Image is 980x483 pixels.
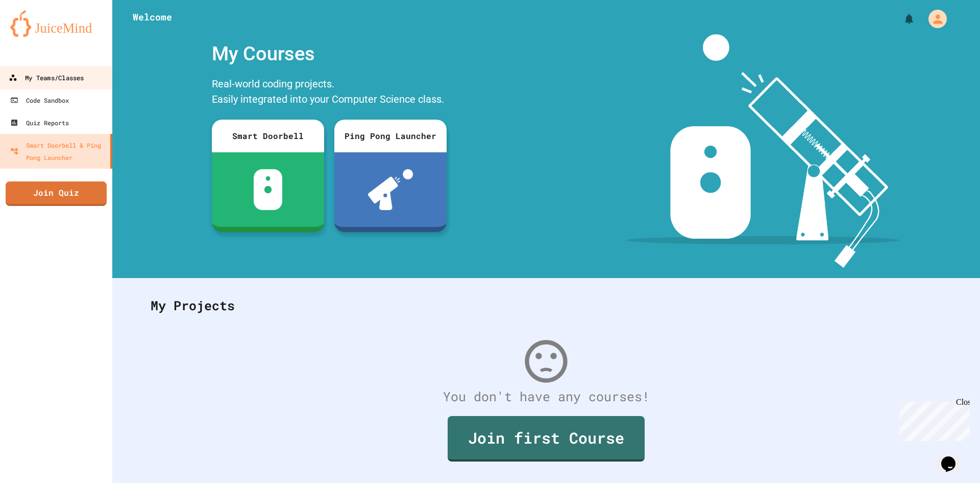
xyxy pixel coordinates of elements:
img: logo-orange.svg [10,10,102,37]
img: ppl-with-ball.png [368,169,413,210]
div: Real-world coding projects. Easily integrated into your Computer Science class. [207,74,452,112]
div: Code Sandbox [10,94,69,106]
div: Chat with us now!Close [4,4,70,65]
img: banner-image-my-projects.png [626,34,900,268]
a: Join first Course [448,416,645,462]
div: Quiz Reports [10,117,69,129]
div: My Projects [140,286,952,326]
div: Smart Doorbell & Ping Pong Launcher [10,139,106,164]
div: Smart Doorbell [212,120,324,152]
div: You don't have any courses! [140,387,952,406]
div: My Courses [207,34,452,74]
a: Join Quiz [6,181,107,206]
iframe: chat widget [895,398,970,441]
div: My Notifications [884,10,918,28]
div: Ping Pong Launcher [334,120,447,152]
div: My Teams/Classes [9,72,84,84]
iframe: chat widget [937,442,970,473]
img: sdb-white.svg [254,169,283,210]
div: My Account [918,7,949,31]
